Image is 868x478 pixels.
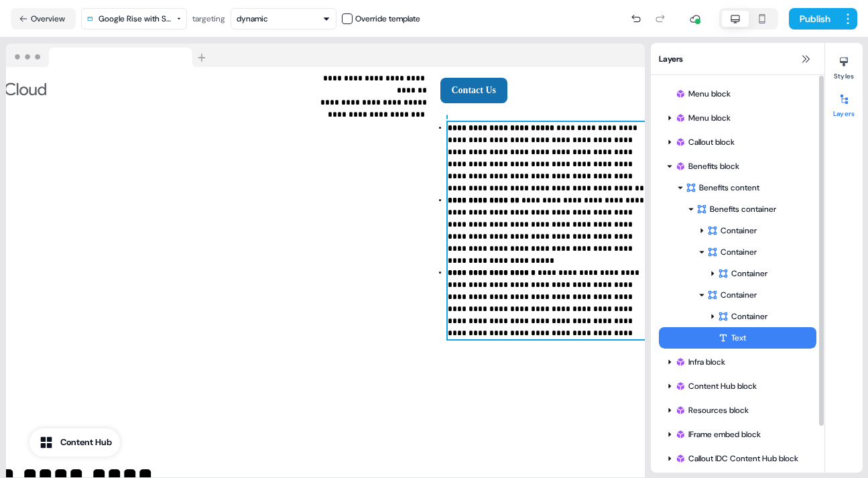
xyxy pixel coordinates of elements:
[659,177,816,349] div: Benefits contentBenefits containerContainerContainerContainerContainerContainerText
[675,111,811,125] div: Menu block
[696,202,811,216] div: Benefits container
[6,44,212,68] img: Browser topbar
[29,428,120,457] button: Content Hub
[440,78,508,103] button: Contact Us
[675,355,811,369] div: Infra block
[675,404,811,417] div: Resources block
[718,310,811,323] div: Container
[718,267,811,280] div: Container
[237,12,268,25] div: dynamic
[789,8,839,29] button: Publish
[60,436,112,449] div: Content Hub
[192,12,225,25] div: targeting
[659,83,816,105] div: Menu block
[659,131,816,153] div: Callout block
[675,87,811,101] div: Menu block
[231,8,336,29] button: dynamic
[675,428,811,441] div: IFrame embed block
[659,241,816,284] div: ContainerContainer
[718,331,816,345] div: Text
[659,263,816,284] div: Container
[675,160,811,173] div: Benefits block
[659,424,816,445] div: IFrame embed block
[99,12,172,25] div: Google Rise with SAP on Google Cloud
[675,135,811,149] div: Callout block
[659,220,816,241] div: Container
[659,306,816,327] div: Container
[659,284,816,349] div: ContainerContainerText
[355,12,420,25] div: Override template
[659,327,816,349] div: Text
[659,375,816,397] div: Content Hub block
[659,448,816,469] div: Callout IDC Content Hub block
[659,351,816,373] div: Infra block
[825,51,863,80] button: Styles
[659,107,816,129] div: Menu block
[675,452,811,465] div: Callout IDC Content Hub block
[825,88,863,118] button: Layers
[707,224,811,237] div: Container
[707,288,811,302] div: Container
[686,181,811,194] div: Benefits content
[659,156,816,349] div: Benefits blockBenefits contentBenefits containerContainerContainerContainerContainerContainerText
[659,198,816,349] div: Benefits containerContainerContainerContainerContainerContainerText
[651,43,824,75] div: Layers
[675,379,811,393] div: Content Hub block
[11,8,76,29] button: Overview
[659,400,816,421] div: Resources block
[707,245,811,259] div: Container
